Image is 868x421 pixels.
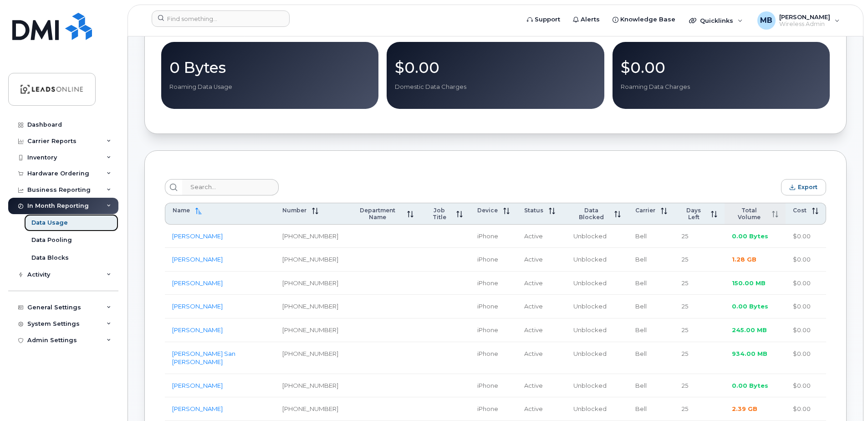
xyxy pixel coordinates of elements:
td: Unblocked [566,248,628,272]
input: Search... [182,179,279,195]
span: Carrier [635,207,655,214]
span: Name [173,207,190,214]
td: [PHONE_NUMBER] [275,374,346,398]
td: Bell [628,342,674,374]
td: Unblocked [566,397,628,421]
span: 2.39 GB [732,405,757,412]
div: Michel Bordeleau [751,11,846,30]
td: [PHONE_NUMBER] [275,295,346,318]
td: iPhone [470,295,517,318]
span: Department Name [353,207,402,221]
span: 934.00 MB [732,350,767,357]
td: iPhone [470,225,517,248]
td: iPhone [470,342,517,374]
td: $0.00 [786,248,826,272]
td: Active [517,248,566,272]
td: Active [517,225,566,248]
span: Wireless Admin [779,21,830,28]
td: Unblocked [566,342,628,374]
td: [PHONE_NUMBER] [275,272,346,295]
td: 25 [674,225,725,248]
td: Bell [628,225,674,248]
td: Unblocked [566,374,628,398]
a: [PERSON_NAME] [172,405,223,412]
td: $0.00 [786,397,826,421]
td: Unblocked [566,225,628,248]
span: 245.00 MB [732,326,767,334]
td: Bell [628,272,674,295]
p: Roaming Data Usage [169,83,370,91]
span: Quicklinks [700,17,733,24]
td: iPhone [470,248,517,272]
td: Active [517,272,566,295]
span: 1.28 GB [732,256,756,263]
a: Knowledge Base [606,10,682,29]
span: Alerts [581,15,600,24]
td: $0.00 [786,272,826,295]
td: Bell [628,318,674,342]
td: Active [517,397,566,421]
a: [PERSON_NAME] San [PERSON_NAME] [172,350,235,366]
td: 25 [674,318,725,342]
span: Device [477,207,498,214]
a: Support [521,10,567,29]
td: Bell [628,295,674,318]
p: $0.00 [621,59,822,76]
td: $0.00 [786,374,826,398]
td: Unblocked [566,318,628,342]
td: Active [517,318,566,342]
span: Total Volume [732,207,766,221]
span: Data Blocked [573,207,609,221]
td: 25 [674,374,725,398]
td: $0.00 [786,295,826,318]
span: MB [760,15,772,26]
input: Find something... [152,10,290,27]
td: Bell [628,397,674,421]
span: 150.00 MB [732,279,766,287]
span: Status [524,207,543,214]
td: [PHONE_NUMBER] [275,397,346,421]
span: Cost [793,207,807,214]
td: iPhone [470,397,517,421]
td: 25 [674,295,725,318]
a: [PERSON_NAME] [172,303,223,310]
td: 25 [674,397,725,421]
span: 0.00 Bytes [732,303,768,310]
span: Days Left [682,207,705,221]
a: Alerts [567,10,606,29]
p: Domestic Data Charges [395,83,596,91]
span: Knowledge Base [620,15,675,24]
p: Roaming Data Charges [621,83,822,91]
td: [PHONE_NUMBER] [275,225,346,248]
span: 0.00 Bytes [732,232,768,240]
td: Active [517,342,566,374]
td: Unblocked [566,272,628,295]
button: Export [781,179,826,195]
span: 0.00 Bytes [732,382,768,389]
td: [PHONE_NUMBER] [275,248,346,272]
a: [PERSON_NAME] [172,326,223,334]
span: [PERSON_NAME] [779,13,830,21]
td: 25 [674,342,725,374]
td: iPhone [470,318,517,342]
td: Bell [628,374,674,398]
td: 25 [674,248,725,272]
td: iPhone [470,272,517,295]
a: [PERSON_NAME] [172,279,223,287]
span: Number [282,207,306,214]
td: Active [517,374,566,398]
td: $0.00 [786,225,826,248]
td: $0.00 [786,342,826,374]
td: 25 [674,272,725,295]
td: iPhone [470,374,517,398]
td: Unblocked [566,295,628,318]
td: [PHONE_NUMBER] [275,342,346,374]
td: [PHONE_NUMBER] [275,318,346,342]
a: [PERSON_NAME] [172,232,223,240]
td: Bell [628,248,674,272]
span: Export [798,184,817,190]
p: $0.00 [395,59,596,76]
div: Quicklinks [683,11,749,30]
td: Active [517,295,566,318]
span: Job Title [428,207,451,221]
